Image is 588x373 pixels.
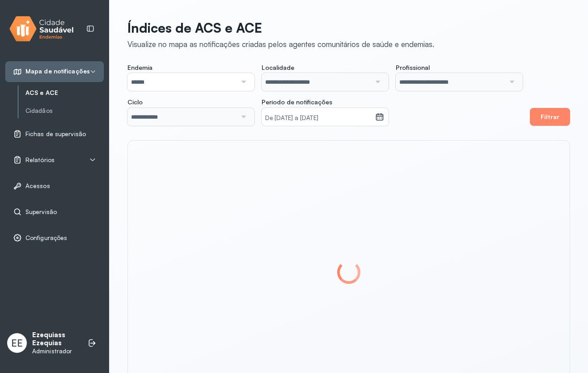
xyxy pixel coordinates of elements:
[32,347,79,355] p: Administrador
[13,129,96,138] a: Fichas de supervisão
[32,331,79,348] p: Ezequiass Ezequias
[127,64,152,72] span: Endemia
[25,87,104,99] a: ACS e ACE
[25,182,50,190] span: Acessos
[13,181,96,190] a: Acessos
[127,98,143,106] span: Ciclo
[262,98,332,106] span: Período de notificações
[265,114,372,123] small: De [DATE] a [DATE]
[9,14,74,43] img: logo.svg
[25,130,86,138] span: Fichas de supervisão
[25,68,90,75] span: Mapa de notificações
[11,337,23,349] span: EE
[25,156,55,164] span: Relatórios
[25,89,104,97] a: ACS e ACE
[127,39,434,49] div: Visualize no mapa as notificações criadas pelos agentes comunitários de saúde e endemias.
[13,207,96,216] a: Supervisão
[25,107,104,115] a: Cidadãos
[13,233,96,242] a: Configurações
[262,64,294,72] span: Localidade
[25,105,104,116] a: Cidadãos
[25,234,67,242] span: Configurações
[127,20,434,36] p: Índices de ACS e ACE
[25,208,57,216] span: Supervisão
